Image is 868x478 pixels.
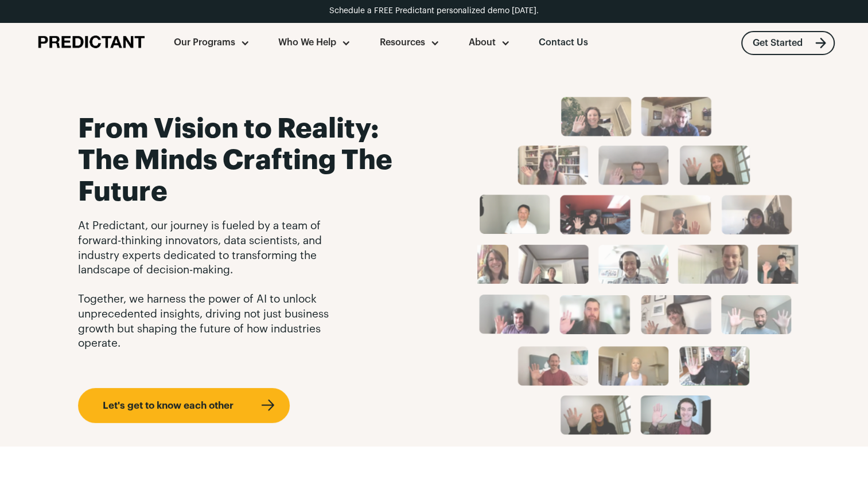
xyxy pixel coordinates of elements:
[78,115,392,205] strong: From Vision to Reality: The Minds Crafting The Future
[469,37,496,49] div: About
[264,22,365,64] div: Who We Help
[524,22,603,64] a: Contact Us
[365,22,454,64] div: Resources
[454,22,524,64] div: About
[539,37,588,49] div: Contact Us
[329,6,539,17] div: Schedule a FREE Predictant personalized demo [DATE].
[174,37,235,49] div: Our Programs
[78,388,290,423] a: Let's get to know each other
[159,22,264,64] div: Our Programs
[380,37,425,49] div: Resources
[753,38,803,48] div: Get Started
[278,37,336,49] div: Who We Help
[103,401,233,410] div: Let's get to know each other
[741,31,835,55] a: Get Started
[78,219,361,351] p: At Predictant, our journey is fueled by a team of forward-thinking innovators, data scientists, a...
